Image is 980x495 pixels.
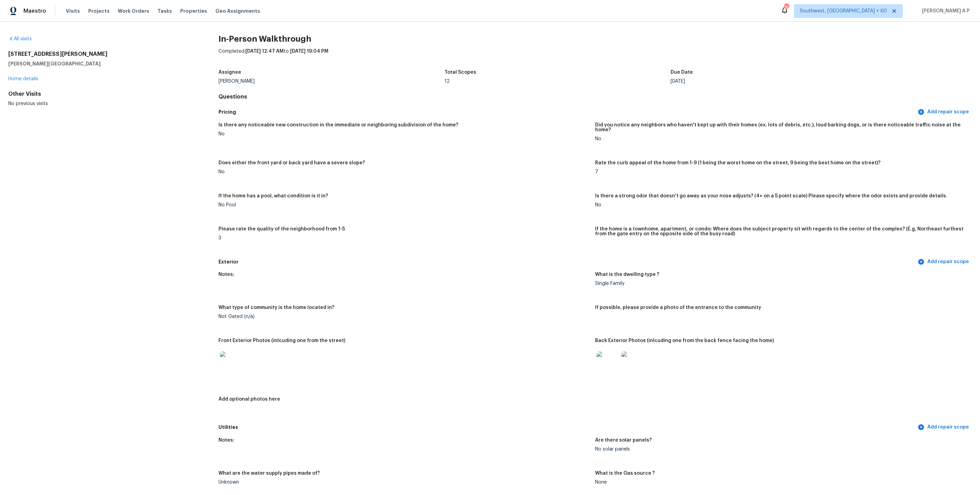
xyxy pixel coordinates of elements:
h5: Does either the front yard or back yard have a severe slope? [218,161,365,165]
div: No [218,132,590,136]
span: [DATE] 19:04 PM [290,49,328,54]
h5: Exterior [218,258,916,266]
span: Tasks [157,9,172,13]
div: No Pool [218,203,590,207]
div: 7 [595,169,966,174]
div: Single Family [595,281,966,286]
h5: Are there solar panels? [595,438,652,443]
h5: Back Exterior Photos (inlcuding one from the back fence facing the home) [595,338,774,343]
span: Add repair scope [919,258,969,266]
div: 762 [784,4,789,11]
h5: Pricing [218,109,916,116]
div: Other Visits [8,91,196,97]
h5: Rate the curb appeal of the home from 1-9 (1 being the worst home on the street, 9 being the best... [595,161,880,165]
div: No solar panels [595,447,966,452]
span: Visits [66,8,80,14]
h5: Please rate the quality of the neighborhood from 1-5 [218,227,345,231]
div: Completed: to [218,48,972,66]
button: Add repair scope [916,106,972,118]
h5: [PERSON_NAME][GEOGRAPHIC_DATA] [8,60,196,67]
div: Unknown [218,480,590,485]
div: No [218,169,590,174]
a: Home details [8,76,38,81]
div: 12 [445,79,671,84]
h5: If possible, please provide a photo of the entrance to the community [595,305,761,310]
button: Add repair scope [916,256,972,268]
button: Add repair scope [916,421,972,434]
h5: Assignee [218,70,241,75]
h5: Notes: [218,438,234,443]
span: Geo Assignments [215,8,260,14]
h5: Add optional photos here [218,397,280,402]
span: [PERSON_NAME] A P [919,8,970,14]
h5: What is the dwelling type ? [595,272,659,277]
div: Not Gated (n/a) [218,314,590,319]
h5: Notes: [218,272,234,277]
h5: Due Date [671,70,693,75]
span: Southwest, [GEOGRAPHIC_DATA] + 60 [800,8,887,14]
span: Add repair scope [919,423,969,432]
span: Properties [180,8,207,14]
div: 3 [218,236,590,240]
div: None [595,480,966,485]
h5: Did you notice any neighbors who haven't kept up with their homes (ex. lots of debris, etc.), lou... [595,123,966,132]
h5: What type of community is the home located in? [218,305,334,310]
h2: In-Person Walkthrough [218,35,972,42]
span: Work Orders [118,8,149,14]
a: All visits [8,37,32,41]
span: Projects [88,8,110,14]
div: [DATE] [671,79,897,84]
h5: Front Exterior Photos (inlcuding one from the street) [218,338,345,343]
h5: If the home has a pool, what condition is it in? [218,194,328,198]
h5: What is the Gas source ? [595,471,655,476]
span: [DATE] 12:47 AM [245,49,284,54]
span: No previous visits [8,101,48,106]
h5: Total Scopes [445,70,476,75]
h2: [STREET_ADDRESS][PERSON_NAME] [8,51,196,58]
span: Add repair scope [919,108,969,116]
h5: Is there a strong odor that doesn't go away as your nose adjusts? (4+ on a 5 point scale) Please ... [595,194,947,198]
div: [PERSON_NAME] [218,79,445,84]
h4: Questions [218,93,972,100]
div: No [595,203,966,207]
h5: Utilities [218,424,916,431]
h5: Is there any noticeable new construction in the immediate or neighboring subdivision of the home? [218,123,458,127]
div: No [595,136,966,141]
span: Maestro [23,8,46,14]
h5: What are the water supply pipes made of? [218,471,320,476]
h5: If the home is a townhome, apartment, or condo: Where does the subject property sit with regards ... [595,227,966,236]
